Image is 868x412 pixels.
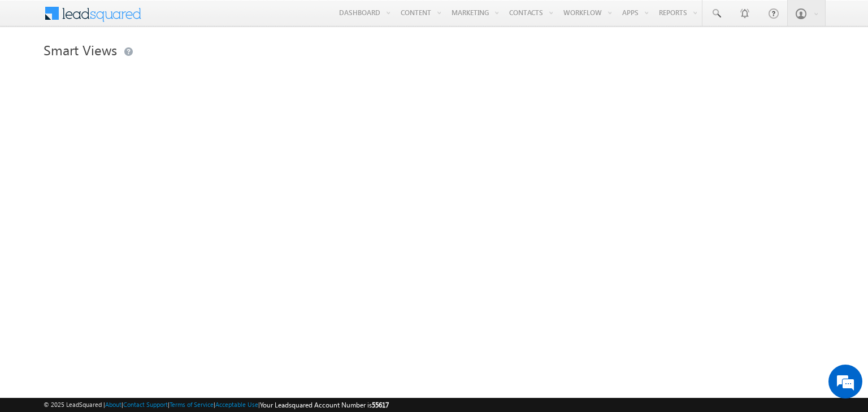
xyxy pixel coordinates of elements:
span: © 2025 LeadSquared | | | | | [44,400,389,410]
a: About [105,401,121,408]
span: 55617 [372,401,389,409]
span: Your Leadsquared Account Number is [260,401,389,409]
span: Smart Views [44,41,117,59]
a: Acceptable Use [215,401,258,408]
a: Terms of Service [170,401,214,408]
a: Contact Support [123,401,168,408]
